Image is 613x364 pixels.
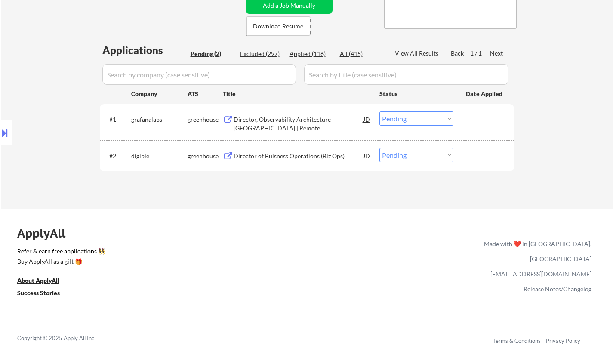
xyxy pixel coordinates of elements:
u: Success Stories [17,289,60,296]
a: Release Notes/Changelog [524,285,591,293]
div: Director, Observability Architecture | [GEOGRAPHIC_DATA] | Remote [234,115,363,132]
a: Success Stories [17,289,71,299]
div: Applied (116) [290,49,333,58]
div: greenhouse [188,152,223,160]
div: Status [379,86,453,101]
div: ATS [188,89,223,98]
div: greenhouse [188,115,223,124]
div: Date Applied [466,89,504,98]
div: digible [131,152,188,160]
input: Search by title (case sensitive) [304,64,508,85]
div: JD [363,111,371,127]
a: About ApplyAll [17,276,71,287]
div: View All Results [395,49,441,58]
div: Back [451,49,465,58]
div: Made with ❤️ in [GEOGRAPHIC_DATA], [GEOGRAPHIC_DATA] [481,236,591,266]
div: Buy ApplyAll as a gift 🎁 [17,259,103,265]
div: Company [131,89,188,98]
div: Next [490,49,504,58]
button: Download Resume [246,16,310,36]
div: 1 / 1 [470,49,490,58]
a: Buy ApplyAll as a gift 🎁 [17,257,103,268]
div: Copyright © 2025 Apply All Inc [17,334,116,343]
a: Terms & Conditions [493,337,541,344]
u: About ApplyAll [17,277,59,284]
div: ApplyAll [17,226,75,241]
a: Privacy Policy [546,337,580,344]
div: Director of Buisness Operations (Biz Ops) [234,152,363,160]
div: Excluded (297) [240,49,283,58]
div: All (415) [340,49,383,58]
a: [EMAIL_ADDRESS][DOMAIN_NAME] [490,270,591,278]
a: Refer & earn free applications 👯‍♀️ [17,248,304,257]
div: Pending (2) [191,49,234,58]
div: JD [363,148,371,163]
div: grafanalabs [131,115,188,124]
div: Applications [102,45,188,56]
input: Search by company (case sensitive) [102,64,296,85]
div: Title [223,89,371,98]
